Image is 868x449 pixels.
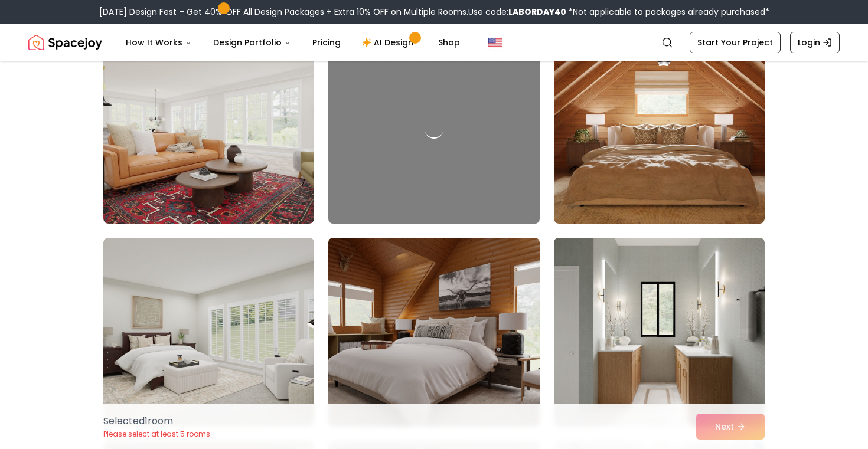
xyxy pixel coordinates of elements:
[28,31,102,54] a: Spacejoy
[690,32,781,53] a: Start Your Project
[554,238,765,427] img: Room room-45
[566,6,769,18] span: *Not applicable to packages already purchased*
[429,31,469,54] a: Shop
[103,430,210,439] p: Please select at least 5 rooms
[790,32,840,53] a: Login
[116,31,469,54] nav: Main
[303,31,350,54] a: Pricing
[488,35,502,50] img: United States
[103,238,314,427] img: Room room-43
[28,31,102,54] img: Spacejoy Logo
[468,6,566,18] span: Use code:
[353,31,426,54] a: AI Design
[28,24,840,61] nav: Global
[116,31,201,54] button: How It Works
[103,35,314,224] img: Room room-40
[99,6,769,18] div: [DATE] Design Fest – Get 40% OFF All Design Packages + Extra 10% OFF on Multiple Rooms.
[554,35,765,224] img: Room room-42
[103,414,210,428] p: Selected 1 room
[508,6,566,18] b: LABORDAY40
[204,31,301,54] button: Design Portfolio
[323,233,544,431] img: Room room-44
